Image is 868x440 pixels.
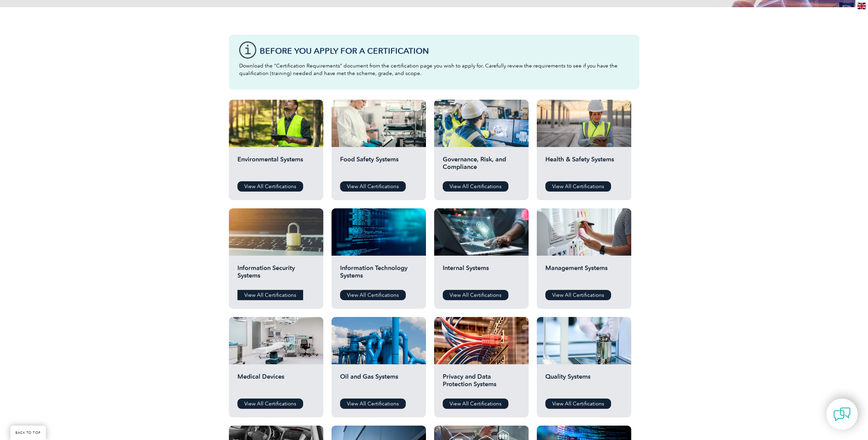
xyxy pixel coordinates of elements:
a: View All Certifications [545,399,611,409]
a: View All Certifications [237,290,303,300]
img: contact-chat.png [833,406,851,423]
h2: Information Technology Systems [340,264,417,285]
a: View All Certifications [340,181,406,192]
a: View All Certifications [237,181,303,192]
h2: Information Security Systems [237,264,315,285]
h2: Internal Systems [443,264,520,285]
h2: Management Systems [545,264,623,285]
h2: Health & Safety Systems [545,156,623,176]
a: View All Certifications [545,181,611,192]
img: en [857,3,866,9]
a: View All Certifications [545,290,611,300]
h2: Medical Devices [237,373,315,393]
a: View All Certifications [340,290,406,300]
a: View All Certifications [443,399,508,409]
h2: Food Safety Systems [340,156,417,176]
a: BACK TO TOP [10,426,46,440]
h2: Privacy and Data Protection Systems [443,373,520,393]
a: View All Certifications [443,181,508,192]
h3: Before You Apply For a Certification [260,47,629,55]
a: View All Certifications [237,399,303,409]
a: View All Certifications [340,399,406,409]
a: View All Certifications [443,290,508,300]
h2: Oil and Gas Systems [340,373,417,393]
h2: Quality Systems [545,373,623,393]
p: Download the “Certification Requirements” document from the certification page you wish to apply ... [239,62,629,77]
h2: Environmental Systems [237,156,315,176]
h2: Governance, Risk, and Compliance [443,156,520,176]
